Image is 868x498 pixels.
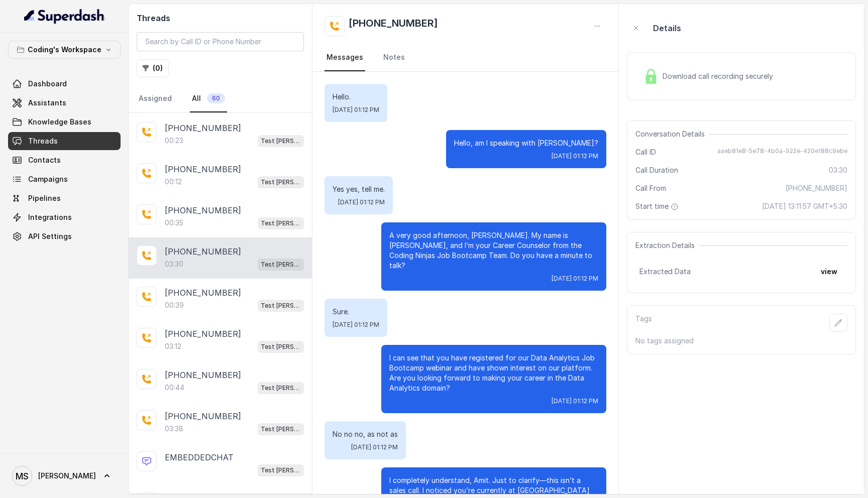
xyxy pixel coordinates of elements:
span: [DATE] 01:12 PM [351,443,398,451]
p: Details [653,22,681,34]
button: Coding's Workspace [8,41,121,59]
a: Messages [324,44,365,71]
a: Contacts [8,151,121,169]
span: [DATE] 01:12 PM [333,106,379,114]
p: [PHONE_NUMBER] [165,328,241,340]
span: Extraction Details [635,240,699,251]
span: Threads [28,136,58,146]
text: MS [16,471,29,481]
p: Hello. [333,92,379,102]
p: Test [PERSON_NAME] [261,383,301,393]
span: Campaigns [28,174,68,184]
p: EMBEDDEDCHAT [165,451,234,463]
span: Download call recording securely [663,71,777,81]
nav: Tabs [137,85,304,112]
p: 03:30 [165,259,183,269]
p: 03:12 [165,341,181,351]
span: Conversation Details [635,129,709,139]
p: 00:12 [165,177,182,187]
span: API Settings [28,231,72,241]
a: Knowledge Bases [8,113,121,131]
p: Coding's Workspace [28,44,101,56]
p: Test [PERSON_NAME] [261,177,301,187]
p: [PHONE_NUMBER] [165,122,241,134]
span: [DATE] 01:12 PM [552,275,598,283]
span: [DATE] 01:12 PM [552,397,598,405]
span: [DATE] 01:12 PM [338,198,385,206]
h2: Threads [137,12,304,24]
span: [DATE] 13:11:57 GMT+5:30 [762,201,847,211]
p: [PHONE_NUMBER] [165,245,241,258]
span: [DATE] 01:12 PM [333,321,379,329]
span: [DATE] 01:12 PM [552,152,598,160]
span: Pipelines [28,193,61,203]
span: 60 [207,93,225,103]
a: Assistants [8,94,121,112]
p: [PHONE_NUMBER] [165,287,241,299]
p: 00:44 [165,383,184,393]
a: Integrations [8,208,121,226]
span: Dashboard [28,79,67,89]
span: Knowledge Bases [28,117,91,127]
p: Yes yes, tell me. [333,184,385,194]
span: Call ID [635,147,656,157]
button: view [815,263,843,281]
a: API Settings [8,227,121,245]
p: Test [PERSON_NAME] [261,424,301,434]
p: No no no, as not as [333,429,398,439]
p: 00:39 [165,300,184,310]
span: [PHONE_NUMBER] [786,183,847,193]
p: Test [PERSON_NAME] [261,136,301,146]
span: aaeb81e8-5e78-4b0a-922e-420e188c9ebe [717,147,847,157]
p: Hello, am I speaking with [PERSON_NAME]? [454,138,598,148]
p: [PHONE_NUMBER] [165,410,241,422]
p: I can see that you have registered for our Data Analytics Job Bootcamp webinar and have shown int... [389,353,598,393]
a: Notes [381,44,407,71]
p: [PHONE_NUMBER] [165,204,241,216]
span: Start time [635,201,681,211]
a: Assigned [137,85,174,112]
p: [PHONE_NUMBER] [165,369,241,381]
button: (0) [137,59,169,77]
nav: Tabs [324,44,606,71]
p: Test [PERSON_NAME] [261,218,301,228]
p: A very good afternoon, [PERSON_NAME]. My name is [PERSON_NAME], and I’m your Career Counselor fro... [389,230,598,271]
a: Dashboard [8,75,121,93]
p: Test [PERSON_NAME] [261,301,301,311]
p: No tags assigned [635,336,847,346]
p: 00:23 [165,136,183,146]
a: [PERSON_NAME] [8,462,121,490]
p: Test [PERSON_NAME] [261,465,301,475]
span: Assistants [28,98,66,108]
p: Test [PERSON_NAME] [261,260,301,270]
a: All60 [190,85,227,112]
p: 03:38 [165,424,183,434]
p: Test [PERSON_NAME] [261,342,301,352]
input: Search by Call ID or Phone Number [137,32,304,51]
h2: [PHONE_NUMBER] [349,16,438,36]
span: Extracted Data [639,267,691,277]
p: Tags [635,314,652,332]
span: Integrations [28,212,72,222]
span: Call From [635,183,666,193]
span: 03:30 [829,165,847,175]
p: Sure. [333,307,379,317]
a: Threads [8,132,121,150]
span: [PERSON_NAME] [38,471,96,481]
span: Call Duration [635,165,678,175]
span: Contacts [28,155,61,165]
p: [PHONE_NUMBER] [165,163,241,175]
p: 00:35 [165,218,183,228]
a: Pipelines [8,189,121,207]
a: Campaigns [8,170,121,188]
img: light.svg [24,8,105,24]
img: Lock Icon [643,69,659,84]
